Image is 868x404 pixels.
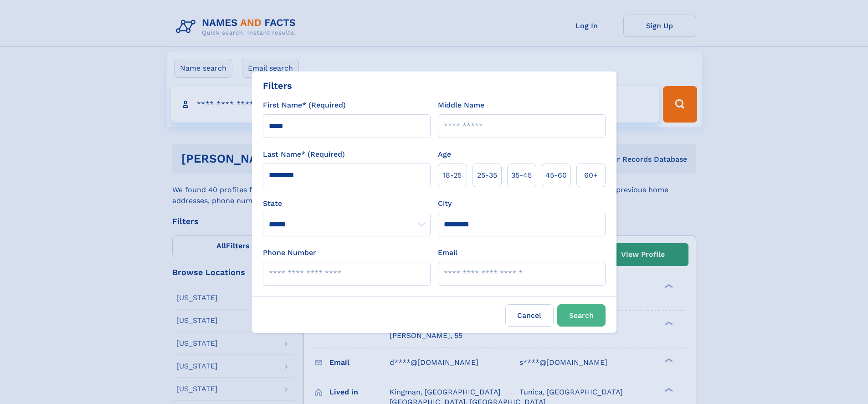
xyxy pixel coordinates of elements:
label: Email [438,247,457,258]
span: 25‑35 [477,170,497,181]
label: City [438,198,452,209]
label: Age [438,149,451,160]
label: First Name* (Required) [263,100,346,111]
label: Phone Number [263,247,316,258]
label: Last Name* (Required) [263,149,345,160]
label: Middle Name [438,100,484,111]
span: 60+ [584,170,598,181]
label: Cancel [505,304,554,327]
label: State [263,198,431,209]
div: Filters [263,79,292,92]
span: 35‑45 [511,170,532,181]
span: 18‑25 [443,170,462,181]
span: 45‑60 [545,170,567,181]
button: Search [557,304,606,327]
